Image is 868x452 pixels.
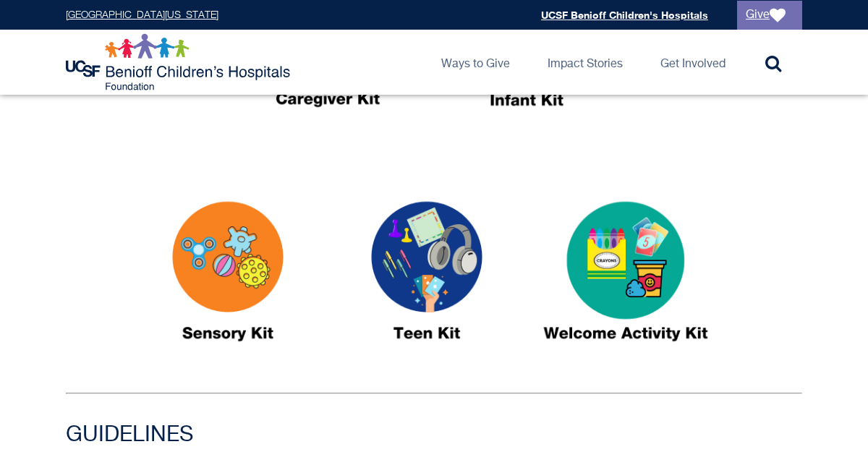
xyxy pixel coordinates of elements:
img: Sensory Kits [137,174,318,382]
a: [GEOGRAPHIC_DATA][US_STATE] [66,10,218,20]
a: Get Involved [649,30,737,95]
img: Teen Kit [336,174,517,382]
a: Give [737,1,802,30]
a: UCSF Benioff Children's Hospitals [541,9,708,21]
a: Ways to Give [430,30,522,95]
a: Impact Stories [536,30,634,95]
img: Logo for UCSF Benioff Children's Hospitals Foundation [66,33,294,91]
img: Activity Kits [535,174,716,382]
h3: GUIDELINES [66,422,802,448]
